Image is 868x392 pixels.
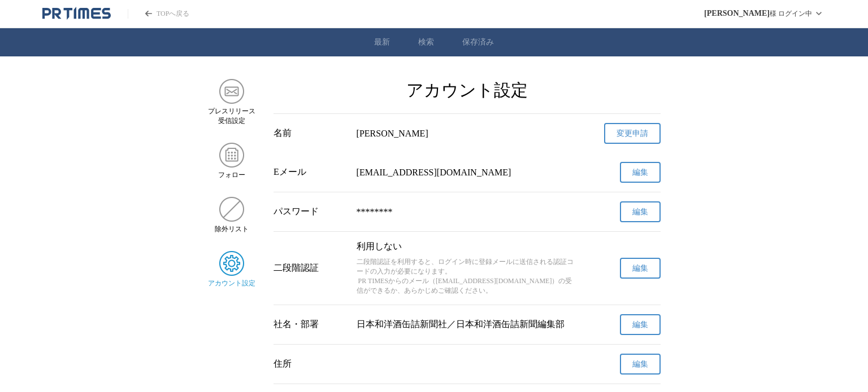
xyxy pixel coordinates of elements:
[208,279,255,288] span: アカウント設定
[207,79,255,126] a: プレスリリース 受信設定プレスリリース 受信設定
[274,319,348,331] div: 社名・部署
[274,166,348,178] div: Eメール
[207,143,255,180] a: フォローフォロー
[357,129,578,139] div: [PERSON_NAME]
[219,251,244,276] img: アカウント設定
[219,197,244,222] img: 除外リスト
[704,9,770,18] span: [PERSON_NAME]
[357,241,578,253] p: 利用しない
[632,207,648,217] span: 編集
[208,107,255,126] span: プレスリリース 受信設定
[42,7,111,20] a: PR TIMESのトップページはこちら
[620,258,661,279] button: 編集
[274,358,348,370] div: 住所
[128,9,189,19] a: PR TIMESのトップページはこちら
[620,162,661,183] button: 編集
[219,143,244,168] img: フォロー
[632,263,648,274] span: 編集
[632,320,648,330] span: 編集
[620,314,661,335] button: 編集
[207,197,255,234] a: 除外リスト除外リスト
[462,37,494,47] a: 保存済み
[274,206,348,218] div: パスワード
[357,257,578,296] p: 二段階認証を利用すると、ログイン時に登録メールに送信される認証コードの入力が必要になります。 PR TIMESからのメール（[EMAIL_ADDRESS][DOMAIN_NAME]）の受信ができ...
[274,262,348,274] div: 二段階認証
[274,79,661,102] h2: アカウント設定
[274,127,348,139] div: 名前
[219,79,244,104] img: プレスリリース 受信設定
[632,359,648,369] span: 編集
[374,37,390,47] a: 最新
[207,251,255,288] a: アカウント設定アカウント設定
[215,224,249,234] span: 除外リスト
[620,354,661,375] button: 編集
[357,319,578,331] p: 日本和洋酒缶詰新聞社／日本和洋酒缶詰新聞編集部
[357,168,578,178] p: [EMAIL_ADDRESS][DOMAIN_NAME]
[620,201,661,222] button: 編集
[218,170,245,180] span: フォロー
[604,123,661,144] a: 変更申請
[632,168,648,178] span: 編集
[418,37,434,47] a: 検索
